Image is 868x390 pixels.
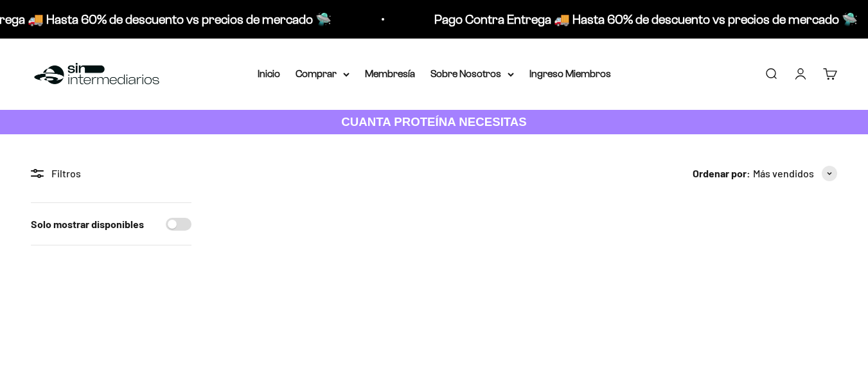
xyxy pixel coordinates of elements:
[529,68,611,79] a: Ingreso Miembros
[434,9,858,30] p: Pago Contra Entrega 🚚 Hasta 60% de descuento vs precios de mercado 🛸
[31,216,144,233] label: Solo mostrar disponibles
[430,66,514,82] summary: Sobre Nosotros
[341,115,527,129] strong: CUANTA PROTEÍNA NECESITAS
[753,165,814,182] span: Más vendidos
[258,68,280,79] a: Inicio
[296,66,350,82] summary: Comprar
[753,165,837,182] button: Más vendidos
[693,165,750,182] span: Ordenar por:
[31,165,191,182] div: Filtros
[365,68,415,79] a: Membresía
